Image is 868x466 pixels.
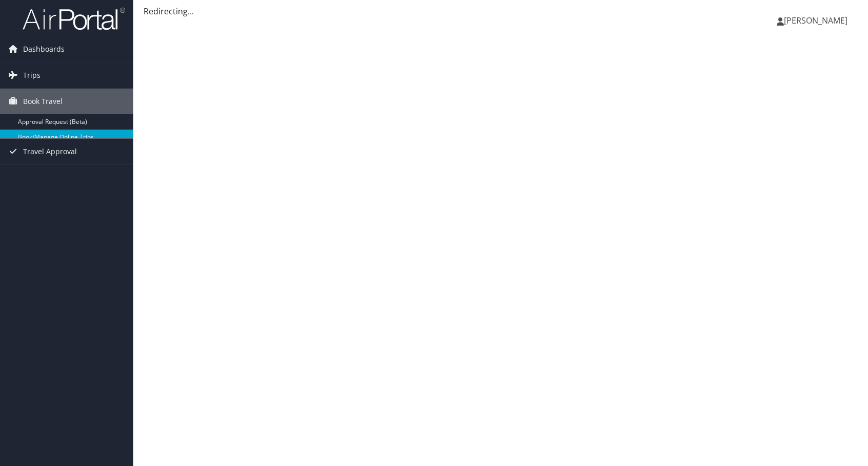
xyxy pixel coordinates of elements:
span: Travel Approval [23,139,77,164]
span: [PERSON_NAME] [784,15,847,26]
span: Dashboards [23,36,65,62]
div: Redirecting... [144,5,858,17]
img: airportal-logo.png [23,7,125,31]
span: Book Travel [23,89,63,114]
span: Trips [23,62,41,88]
a: [PERSON_NAME] [777,5,858,36]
